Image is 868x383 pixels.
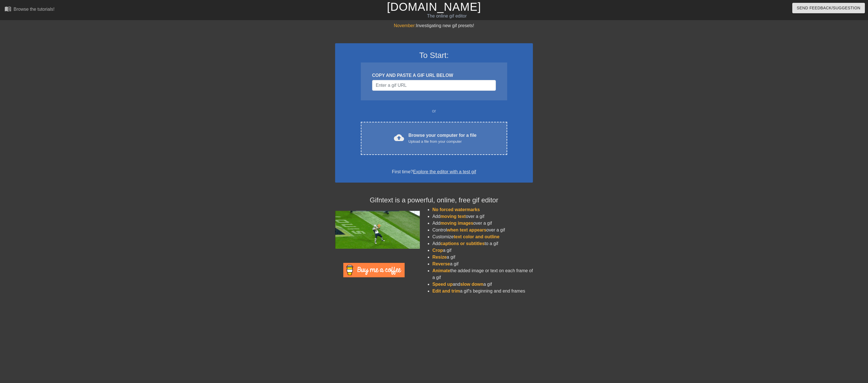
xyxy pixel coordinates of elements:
button: Send Feedback/Suggestion [792,3,865,13]
div: COPY AND PASTE A GIF URL BELOW [372,72,496,79]
span: Animate [432,268,450,273]
div: Upload a file from your computer [409,139,477,144]
div: or [350,108,518,114]
span: Send Feedback/Suggestion [797,5,860,12]
span: Reverse [432,261,450,266]
span: November: [394,23,416,28]
li: Add over a gif [432,213,533,220]
span: captions or subtitles [440,241,485,246]
span: Speed up [432,282,453,287]
span: text color and outline [454,234,500,239]
a: Browse the tutorials! [5,5,55,14]
li: a gif [432,254,533,261]
span: when text appears [447,228,487,232]
img: football_small.gif [335,211,420,249]
img: Buy Me A Coffee [343,263,405,277]
span: Resize [432,255,447,259]
h3: To Start: [342,51,526,60]
span: moving images [440,221,473,226]
span: moving text [440,214,466,219]
a: Explore the editor with a test gif [413,169,476,174]
span: menu_book [5,5,11,12]
li: and a gif [432,281,533,288]
span: Edit and trim [432,289,460,293]
span: Crop [432,248,443,253]
div: The online gif editor [292,13,602,20]
li: a gif [432,261,533,267]
li: Add over a gif [432,220,533,227]
div: Browse your computer for a file [409,132,477,144]
li: Control over a gif [432,227,533,233]
li: the added image or text on each frame of a gif [432,267,533,281]
span: cloud_upload [394,133,404,143]
li: a gif [432,247,533,254]
h4: Gifntext is a powerful, online, free gif editor [335,196,533,204]
input: Username [372,80,496,91]
span: slow down [460,282,483,287]
div: First time? [342,168,526,175]
div: Browse the tutorials! [14,7,55,12]
div: Investigating new gif presets! [335,22,533,29]
a: [DOMAIN_NAME] [387,1,481,13]
li: Add to a gif [432,240,533,247]
li: Customize [432,233,533,240]
span: No forced watermarks [432,207,480,212]
li: a gif's beginning and end frames [432,288,533,295]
